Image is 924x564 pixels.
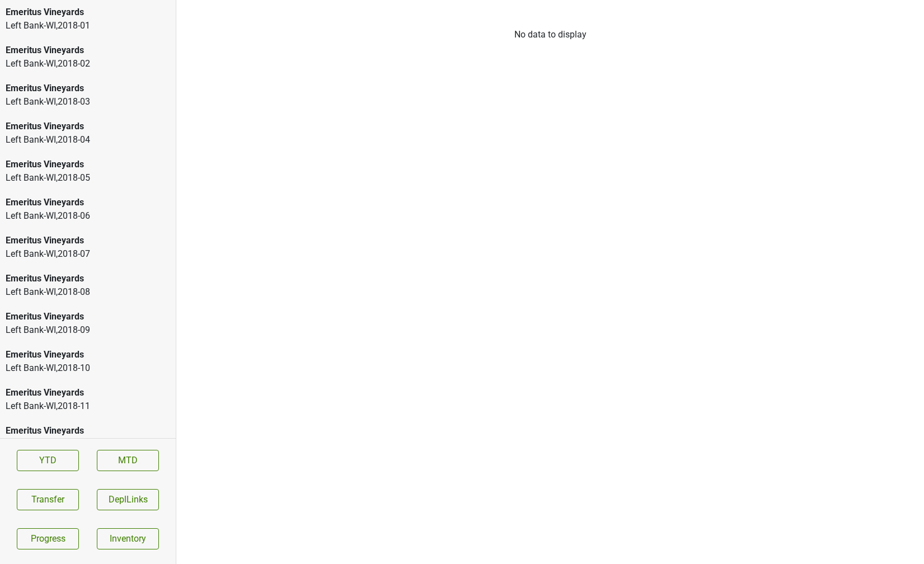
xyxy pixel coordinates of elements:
a: Inventory [97,528,159,549]
button: Transfer [17,489,79,510]
a: Progress [17,528,79,549]
div: Left Bank-WI , 2018 - 04 [6,133,170,147]
div: Emeritus Vineyards [6,120,170,133]
div: Left Bank-WI , 2018 - 07 [6,247,170,261]
div: Left Bank-WI , 2018 - 06 [6,209,170,223]
div: Left Bank-WI , 2018 - 10 [6,361,170,375]
a: MTD [97,450,159,471]
div: Emeritus Vineyards [6,424,170,438]
a: YTD [17,450,79,471]
div: Left Bank-WI , 2018 - 02 [6,57,170,70]
div: No data to display [176,28,924,41]
div: Left Bank-WI , 2018 - 09 [6,323,170,337]
div: Emeritus Vineyards [6,6,170,19]
div: Emeritus Vineyards [6,386,170,399]
div: Emeritus Vineyards [6,44,170,57]
div: Emeritus Vineyards [6,158,170,171]
div: Left Bank-WI , 2018 - 05 [6,171,170,185]
div: Emeritus Vineyards [6,196,170,209]
div: Left Bank-WI , 2018 - 11 [6,399,170,413]
div: Emeritus Vineyards [6,82,170,95]
div: Emeritus Vineyards [6,348,170,361]
div: Emeritus Vineyards [6,234,170,247]
div: Emeritus Vineyards [6,272,170,285]
div: Emeritus Vineyards [6,310,170,323]
div: Left Bank-WI , 2018 - 08 [6,285,170,299]
div: Left Bank-WI , 2018 - 01 [6,19,170,32]
div: Left Bank-WI , 2018 - 12 [6,438,170,451]
div: Left Bank-WI , 2018 - 03 [6,95,170,109]
button: DeplLinks [97,489,159,510]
